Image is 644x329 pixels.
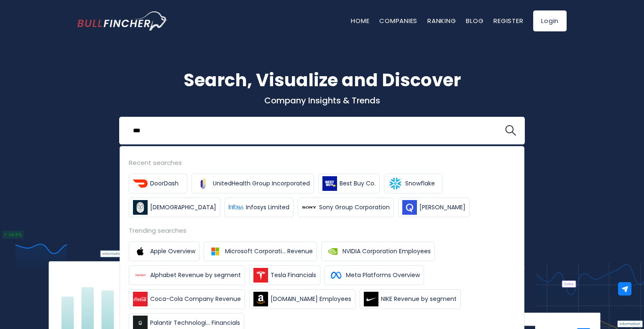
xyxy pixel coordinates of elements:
[379,16,417,25] a: Companies
[133,176,148,191] img: DoorDash
[402,200,417,215] img: QUALCOMM Incorporated
[318,174,380,193] a: Best Buy Co.
[360,289,461,309] a: NIKE Revenue by segment
[322,176,337,191] img: Best Buy Co.
[77,11,168,31] img: Bullfincher logo
[77,11,167,31] a: Go to homepage
[505,125,516,136] img: search icon
[150,319,240,327] span: Palantir Technologi... Financials
[351,16,369,25] a: Home
[77,161,567,170] p: What's trending
[319,203,390,212] span: Sony Group Corporation
[129,289,245,309] a: Coca-Cola Company Revenue
[129,242,199,261] a: Apple Overview
[246,203,289,212] span: Infosys Limited
[129,265,245,285] a: Alphabet Revenue by segment
[225,198,294,217] a: Infosys Limited
[133,200,148,215] img: Samsara
[249,265,320,285] a: Tesla Financials
[150,295,241,303] span: Coca-Cola Company Revenue
[493,16,523,25] a: Register
[466,16,483,25] a: Blog
[150,271,241,280] span: Alphabet Revenue by segment
[150,203,216,212] span: [DEMOGRAPHIC_DATA]
[204,242,317,261] a: Microsoft Corporati... Revenue
[321,242,435,261] a: NVIDIA Corporation Employees
[129,174,187,193] a: DoorDash
[271,295,351,303] span: [DOMAIN_NAME] Employees
[150,247,195,256] span: Apple Overview
[196,176,210,191] img: UnitedHealth Group Incorporated
[342,247,431,256] span: NVIDIA Corporation Employees
[340,179,376,188] span: Best Buy Co.
[298,198,394,217] a: Sony Group Corporation
[225,247,313,256] span: Microsoft Corporati... Revenue
[229,200,243,215] img: Infosys Limited
[346,271,420,280] span: Meta Platforms Overview
[77,67,567,93] h1: Search, Visualize and Discover
[129,198,220,217] a: [DEMOGRAPHIC_DATA]
[533,10,567,31] a: Login
[192,174,314,193] a: UnitedHealth Group Incorporated
[427,16,456,25] a: Ranking
[398,198,470,217] a: [PERSON_NAME]
[419,203,465,212] span: [PERSON_NAME]
[213,179,310,188] span: UnitedHealth Group Incorporated
[325,265,424,285] a: Meta Platforms Overview
[129,226,515,235] div: Trending searches
[77,95,567,106] p: Company Insights & Trends
[271,271,316,280] span: Tesla Financials
[129,158,515,167] div: Recent searches
[249,289,355,309] a: [DOMAIN_NAME] Employees
[388,176,403,191] img: Snowflake
[405,179,435,188] span: Snowflake
[381,295,457,303] span: NIKE Revenue by segment
[384,174,442,193] a: Snowflake
[150,179,179,188] span: DoorDash
[302,200,317,215] img: Sony Group Corporation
